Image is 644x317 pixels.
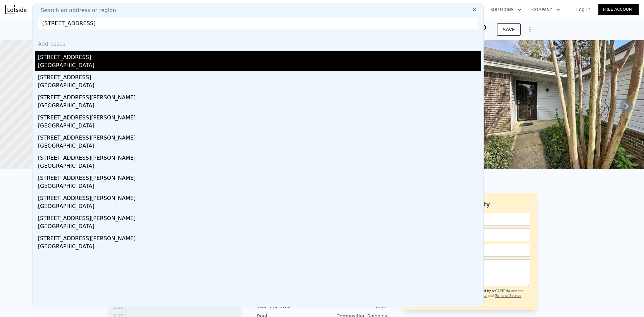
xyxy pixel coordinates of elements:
div: [STREET_ADDRESS][PERSON_NAME] [38,91,481,102]
div: This site is protected by reCAPTCHA and the Google and apply. [452,289,530,303]
div: [STREET_ADDRESS][PERSON_NAME] [38,111,481,122]
div: [GEOGRAPHIC_DATA] [38,162,481,171]
tspan: $192 [113,305,123,310]
span: Search an address or region [35,6,116,14]
div: [STREET_ADDRESS][PERSON_NAME] [38,151,481,162]
div: [STREET_ADDRESS][PERSON_NAME] [38,212,481,222]
a: Log In [568,6,598,13]
div: [GEOGRAPHIC_DATA] [38,202,481,212]
a: Terms of Service [495,294,521,298]
button: Solutions [485,4,527,16]
img: Lotside [5,5,26,14]
div: Addresses [35,35,481,51]
div: [STREET_ADDRESS][PERSON_NAME] [38,232,481,243]
div: [GEOGRAPHIC_DATA] [38,142,481,151]
a: Free Account [598,4,639,15]
button: Show Options [523,23,537,36]
input: Enter an address, city, region, neighborhood or zip code [38,17,478,29]
div: [STREET_ADDRESS][PERSON_NAME] [38,171,481,182]
button: Company [527,4,566,16]
div: [STREET_ADDRESS] [38,71,481,82]
div: [GEOGRAPHIC_DATA] [38,122,481,131]
div: [GEOGRAPHIC_DATA] [38,222,481,232]
div: [GEOGRAPHIC_DATA] [38,182,481,192]
div: [GEOGRAPHIC_DATA] [38,102,481,111]
div: [STREET_ADDRESS] [38,51,481,61]
div: [GEOGRAPHIC_DATA] [38,61,481,71]
div: [STREET_ADDRESS][PERSON_NAME] [38,131,481,142]
div: [GEOGRAPHIC_DATA] [38,82,481,91]
div: [STREET_ADDRESS][PERSON_NAME] [38,192,481,202]
div: [GEOGRAPHIC_DATA] [38,243,481,252]
button: SAVE [497,23,521,36]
